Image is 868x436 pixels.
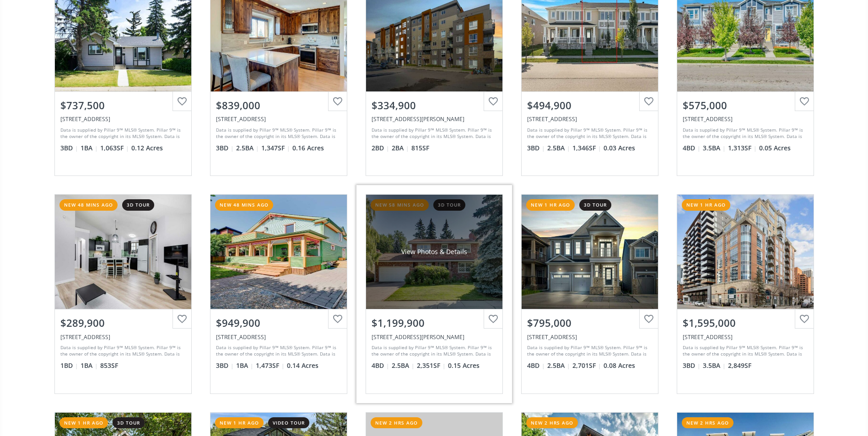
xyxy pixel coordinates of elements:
[683,316,808,330] div: $1,595,000
[201,185,356,403] a: new 48 mins ago$949,900[STREET_ADDRESS]Data is supplied by Pillar 9™ MLS® System. Pillar 9™ is th...
[572,361,601,370] span: 2,701 SF
[60,115,186,123] div: 5712 Layzell Road SW, Calgary, AB T3E 5G9
[527,316,652,330] div: $795,000
[60,344,183,358] div: Data is supplied by Pillar 9™ MLS® System. Pillar 9™ is the owner of the copyright in its MLS® Sy...
[372,316,497,330] div: $1,199,900
[372,144,389,153] span: 2 BD
[668,185,823,403] a: new 1 hr ago$1,595,000[STREET_ADDRESS]Data is supplied by Pillar 9™ MLS® System. Pillar 9™ is the...
[261,144,290,153] span: 1,347 SF
[60,98,186,112] div: $737,500
[728,361,751,370] span: 2,849 SF
[683,333,808,341] div: 110 7 Street SW #1101, Calgary, AB T2P 5M9
[45,185,201,403] a: new 48 mins ago3d tour$289,900[STREET_ADDRESS]Data is supplied by Pillar 9™ MLS® System. Pillar 9...
[759,144,791,153] span: 0.05 Acres
[683,98,808,112] div: $575,000
[60,144,78,153] span: 3 BD
[527,127,650,140] div: Data is supplied by Pillar 9™ MLS® System. Pillar 9™ is the owner of the copyright in its MLS® Sy...
[131,144,163,153] span: 0.12 Acres
[372,98,497,112] div: $334,900
[60,333,186,341] div: 11 Everridge Square SW #201, Calgary, AB T2Y 5J5
[683,361,701,370] span: 3 BD
[60,361,78,370] span: 1 BD
[572,144,601,153] span: 1,346 SF
[216,344,339,358] div: Data is supplied by Pillar 9™ MLS® System. Pillar 9™ is the owner of the copyright in its MLS® Sy...
[392,144,409,153] span: 2 BA
[683,127,806,140] div: Data is supplied by Pillar 9™ MLS® System. Pillar 9™ is the owner of the copyright in its MLS® Sy...
[372,127,495,140] div: Data is supplied by Pillar 9™ MLS® System. Pillar 9™ is the owner of the copyright in its MLS® Sy...
[100,144,129,153] span: 1,063 SF
[356,185,512,403] a: new 58 mins ago3d tourView Photos & Details$1,199,900[STREET_ADDRESS][PERSON_NAME]Data is supplie...
[683,144,701,153] span: 4 BD
[287,361,318,370] span: 0.14 Acres
[216,127,339,140] div: Data is supplied by Pillar 9™ MLS® System. Pillar 9™ is the owner of the copyright in its MLS® Sy...
[216,333,341,341] div: 1512 33 Avenue SW, Calgary, AB T2T 1Y3
[236,144,259,153] span: 2.5 BA
[527,333,652,341] div: 65 Cityscape Place NE, Calgary, AB T3N1A8
[100,361,118,370] span: 853 SF
[512,185,668,403] a: new 1 hr ago3d tour$795,000[STREET_ADDRESS]Data is supplied by Pillar 9™ MLS® System. Pillar 9™ i...
[81,144,98,153] span: 1 BA
[527,361,545,370] span: 4 BD
[604,361,635,370] span: 0.08 Acres
[372,115,497,123] div: 10 Kincora Glen Park NW #312, Calgary, AB T3R0C1
[527,144,545,153] span: 3 BD
[683,115,808,123] div: 196 Wolf Hollow Park SE, Calgary, AB T2X4M6
[527,98,652,112] div: $494,900
[703,361,726,370] span: 3.5 BA
[81,361,98,370] span: 1 BA
[547,361,570,370] span: 2.5 BA
[728,144,757,153] span: 1,313 SF
[216,316,341,330] div: $949,900
[256,361,285,370] span: 1,473 SF
[236,361,253,370] span: 1 BA
[411,144,429,153] span: 815 SF
[401,247,467,256] div: View Photos & Details
[372,361,389,370] span: 4 BD
[527,344,650,358] div: Data is supplied by Pillar 9™ MLS® System. Pillar 9™ is the owner of the copyright in its MLS® Sy...
[292,144,324,153] span: 0.16 Acres
[372,333,497,341] div: 924 Kerfoot Crescent SW, Calgary, AB T2V 2M7
[547,144,570,153] span: 2.5 BA
[703,144,726,153] span: 3.5 BA
[448,361,480,370] span: 0.15 Acres
[604,144,635,153] span: 0.03 Acres
[417,361,446,370] span: 2,351 SF
[683,344,806,358] div: Data is supplied by Pillar 9™ MLS® System. Pillar 9™ is the owner of the copyright in its MLS® Sy...
[527,115,652,123] div: 10771 Cityscape Drive NE, Calgary, AB T3N 0S2
[216,115,341,123] div: 285 Hawkstone Drive NW, Calgary, AB T3G 3S4
[216,144,234,153] span: 3 BD
[216,361,234,370] span: 3 BD
[372,344,495,358] div: Data is supplied by Pillar 9™ MLS® System. Pillar 9™ is the owner of the copyright in its MLS® Sy...
[60,127,183,140] div: Data is supplied by Pillar 9™ MLS® System. Pillar 9™ is the owner of the copyright in its MLS® Sy...
[60,316,186,330] div: $289,900
[216,98,341,112] div: $839,000
[392,361,415,370] span: 2.5 BA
